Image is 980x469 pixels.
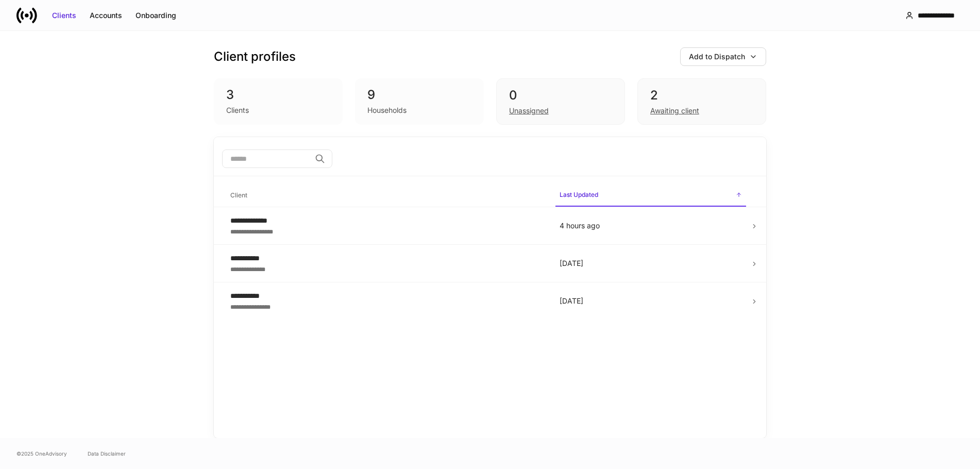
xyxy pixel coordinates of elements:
[136,10,176,21] div: Onboarding
[367,87,471,103] div: 9
[16,449,67,458] span: © 2025 OneAdvisory
[226,87,330,103] div: 3
[45,7,83,24] button: Clients
[650,106,699,116] div: Awaiting client
[226,105,249,115] div: Clients
[555,185,746,207] span: Last Updated
[129,7,183,24] button: Onboarding
[496,78,625,125] div: 0Unassigned
[52,10,76,21] div: Clients
[560,296,742,306] p: [DATE]
[226,185,547,206] span: Client
[90,10,122,21] div: Accounts
[650,87,753,104] div: 2
[689,52,745,62] div: Add to Dispatch
[214,48,296,65] h3: Client profiles
[509,87,612,104] div: 0
[680,47,766,66] button: Add to Dispatch
[509,106,549,116] div: Unassigned
[367,105,407,115] div: Households
[560,221,742,231] p: 4 hours ago
[88,449,126,458] a: Data Disclaimer
[83,7,129,24] button: Accounts
[560,258,742,269] p: [DATE]
[560,190,598,199] h6: Last Updated
[637,78,766,125] div: 2Awaiting client
[230,190,247,200] h6: Client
